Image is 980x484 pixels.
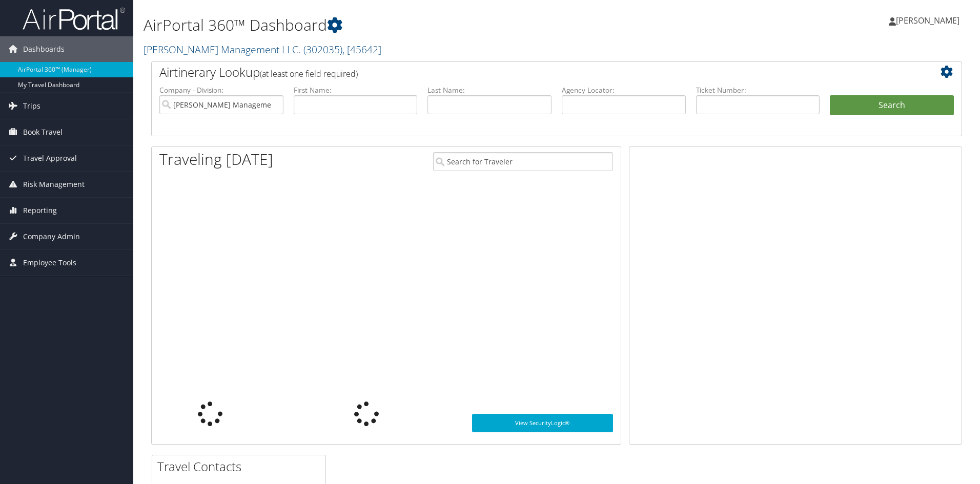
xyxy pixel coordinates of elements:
[23,145,77,171] span: Travel Approval
[159,149,273,170] h1: Traveling [DATE]
[889,5,970,36] a: [PERSON_NAME]
[696,85,820,95] label: Ticket Number:
[23,36,65,62] span: Dashboards
[23,250,76,276] span: Employee Tools
[23,93,40,119] span: Trips
[896,15,959,26] span: [PERSON_NAME]
[427,85,552,95] label: Last Name:
[342,43,381,56] span: , [ 45642 ]
[562,85,686,95] label: Agency Locator:
[159,64,886,81] h2: Airtinerary Lookup
[144,43,381,56] a: [PERSON_NAME] Management LLC.
[23,172,85,197] span: Risk Management
[260,68,358,79] span: (at least one field required)
[159,85,283,95] label: Company - Division:
[23,7,125,31] img: airportal-logo.png
[472,414,613,432] a: View SecurityLogic®
[144,14,695,36] h1: AirPortal 360™ Dashboard
[23,198,57,223] span: Reporting
[23,224,80,249] span: Company Admin
[303,43,342,56] span: ( 302035 )
[157,458,325,475] h2: Travel Contacts
[23,119,63,145] span: Book Travel
[830,95,954,116] button: Search
[294,85,418,95] label: First Name:
[433,152,613,171] input: Search for Traveler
